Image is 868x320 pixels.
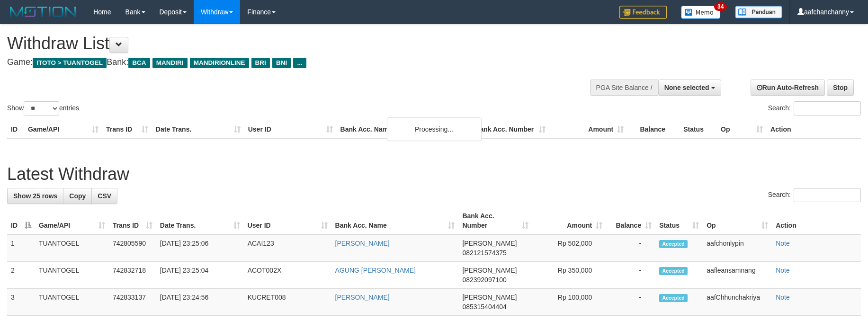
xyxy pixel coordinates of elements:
[13,192,57,200] span: Show 25 rows
[387,117,482,141] div: Processing...
[532,289,606,316] td: Rp 100,000
[776,267,790,274] a: Note
[606,207,655,234] th: Balance: activate to sort column ascending
[549,121,627,138] th: Amount
[462,293,517,301] span: [PERSON_NAME]
[658,80,721,96] button: None selected
[102,121,152,138] th: Trans ID
[462,276,506,284] span: Copy 082392097100 to clipboard
[244,207,331,234] th: User ID: activate to sort column ascending
[627,121,680,138] th: Balance
[606,234,655,262] td: -
[659,267,688,275] span: Accepted
[680,121,717,138] th: Status
[735,6,782,18] img: panduan.png
[794,188,861,202] input: Search:
[681,6,721,19] img: Button%20Memo.svg
[244,121,337,138] th: User ID
[109,262,156,289] td: 742832718
[156,262,244,289] td: [DATE] 23:25:04
[7,165,861,184] h1: Latest Withdraw
[272,58,291,68] span: BNI
[606,262,655,289] td: -
[827,80,854,96] a: Stop
[69,192,86,200] span: Copy
[751,80,825,96] a: Run Auto-Refresh
[91,188,117,204] a: CSV
[331,207,459,234] th: Bank Acc. Name: activate to sort column ascending
[7,188,63,204] a: Show 25 rows
[109,289,156,316] td: 742833137
[7,207,35,234] th: ID: activate to sort column descending
[606,289,655,316] td: -
[590,80,658,96] div: PGA Site Balance /
[7,58,569,67] h4: Game: Bank:
[156,234,244,262] td: [DATE] 23:25:06
[7,121,24,138] th: ID
[768,188,861,202] label: Search:
[462,240,517,247] span: [PERSON_NAME]
[462,267,517,274] span: [PERSON_NAME]
[703,289,772,316] td: aafChhunchakriya
[7,101,79,116] label: Show entries
[462,303,506,311] span: Copy 085315404404 to clipboard
[335,267,416,274] a: AGUNG [PERSON_NAME]
[33,58,107,68] span: ITOTO > TUANTOGEL
[703,262,772,289] td: aafleansamnang
[714,2,727,11] span: 34
[703,207,772,234] th: Op: activate to sort column ascending
[532,262,606,289] td: Rp 350,000
[703,234,772,262] td: aafchonlypin
[293,58,306,68] span: ...
[244,289,331,316] td: KUCRET008
[109,234,156,262] td: 742805590
[244,234,331,262] td: ACAI123
[335,240,390,247] a: [PERSON_NAME]
[471,121,549,138] th: Bank Acc. Number
[335,293,390,301] a: [PERSON_NAME]
[458,207,532,234] th: Bank Acc. Number: activate to sort column ascending
[24,101,59,116] select: Showentries
[659,240,688,248] span: Accepted
[7,262,35,289] td: 2
[767,121,861,138] th: Action
[776,293,790,301] a: Note
[772,207,861,234] th: Action
[659,294,688,302] span: Accepted
[717,121,767,138] th: Op
[35,207,109,234] th: Game/API: activate to sort column ascending
[7,34,569,53] h1: Withdraw List
[24,121,102,138] th: Game/API
[337,121,472,138] th: Bank Acc. Name
[768,101,861,116] label: Search:
[63,188,92,204] a: Copy
[98,192,111,200] span: CSV
[35,234,109,262] td: TUANTOGEL
[7,289,35,316] td: 3
[794,101,861,116] input: Search:
[152,121,244,138] th: Date Trans.
[664,84,709,91] span: None selected
[109,207,156,234] th: Trans ID: activate to sort column ascending
[35,262,109,289] td: TUANTOGEL
[655,207,703,234] th: Status: activate to sort column ascending
[532,207,606,234] th: Amount: activate to sort column ascending
[251,58,270,68] span: BRI
[156,207,244,234] th: Date Trans.: activate to sort column ascending
[462,249,506,257] span: Copy 082121574375 to clipboard
[152,58,188,68] span: MANDIRI
[156,289,244,316] td: [DATE] 23:24:56
[190,58,249,68] span: MANDIRIONLINE
[776,240,790,247] a: Note
[244,262,331,289] td: ACOT002X
[7,5,79,19] img: MOTION_logo.png
[532,234,606,262] td: Rp 502,000
[128,58,150,68] span: BCA
[35,289,109,316] td: TUANTOGEL
[7,234,35,262] td: 1
[619,6,667,19] img: Feedback.jpg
